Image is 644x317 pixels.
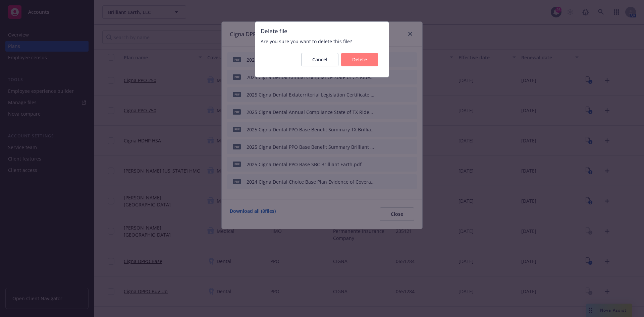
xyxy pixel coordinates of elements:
span: Are you sure you want to delete this file? [261,38,383,45]
span: Cancel [312,56,327,63]
span: Delete file [261,27,383,35]
span: Delete [352,56,367,63]
button: Cancel [301,53,338,66]
button: Delete [341,53,378,66]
